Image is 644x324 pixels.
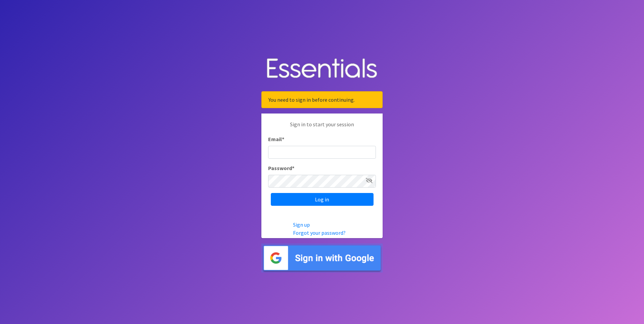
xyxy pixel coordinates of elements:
[292,165,294,171] abbr: required
[282,136,284,142] abbr: required
[293,221,310,228] a: Sign up
[268,164,294,172] label: Password
[293,229,346,236] a: Forgot your password?
[261,91,383,108] div: You need to sign in before continuing.
[261,244,383,273] img: Sign in with Google
[261,52,383,86] img: Human Essentials
[271,193,374,206] input: Log in
[268,135,284,143] label: Email
[268,120,376,135] p: Sign in to start your session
